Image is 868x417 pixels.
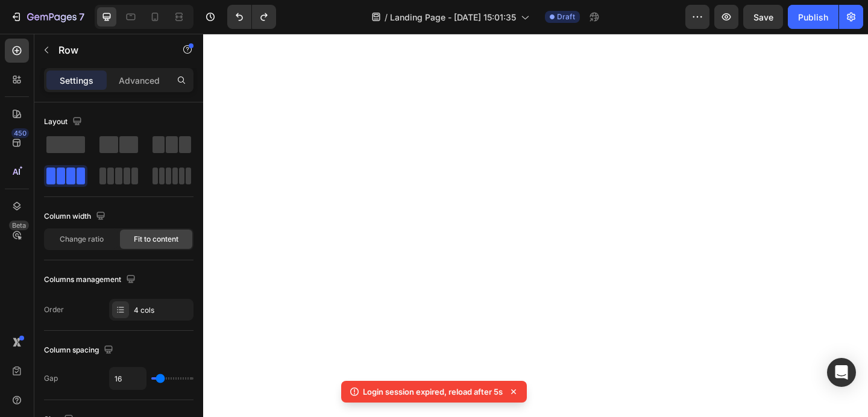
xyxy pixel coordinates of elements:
[58,43,161,57] p: Row
[9,221,29,230] div: Beta
[134,234,178,245] span: Fit to content
[788,5,838,29] button: Publish
[60,74,93,87] p: Settings
[60,234,104,245] span: Change ratio
[557,11,575,22] span: Draft
[44,114,84,130] div: Layout
[5,5,90,29] button: 7
[203,34,868,417] iframe: Design area
[44,342,116,359] div: Column spacing
[119,74,160,87] p: Advanced
[385,11,388,24] span: /
[44,272,138,288] div: Columns management
[753,12,773,22] span: Save
[743,5,783,29] button: Save
[363,386,503,398] p: Login session expired, reload after 5s
[134,305,190,316] div: 4 cols
[798,11,828,24] div: Publish
[390,11,516,24] span: Landing Page - [DATE] 15:01:35
[11,128,29,138] div: 450
[44,208,108,225] div: Column width
[79,10,84,24] p: 7
[44,304,64,315] div: Order
[827,358,856,387] div: Open Intercom Messenger
[110,368,146,389] input: Auto
[227,5,276,29] div: Undo/Redo
[44,373,58,384] div: Gap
